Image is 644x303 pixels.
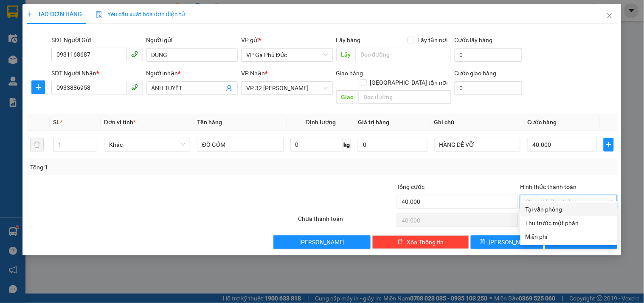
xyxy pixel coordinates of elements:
li: Hotline: 1900400028 [79,46,355,57]
span: Định lượng [306,119,336,126]
button: delete [30,138,44,151]
button: save[PERSON_NAME] [471,235,543,249]
label: Cước lấy hàng [455,37,493,43]
img: icon [96,11,102,18]
span: Tên hàng [197,119,222,126]
input: Dọc đường [356,48,451,61]
span: Lấy hàng [336,37,361,43]
div: VP gửi [241,35,332,45]
div: Tại văn phòng [526,205,613,214]
button: plus [31,80,45,94]
span: Tổng cước [397,183,425,190]
span: [PERSON_NAME] [299,237,345,247]
button: [PERSON_NAME] [273,235,370,249]
input: Cước giao hàng [455,81,523,95]
span: delete [397,239,403,246]
span: Xóa Thông tin [407,237,444,247]
div: Thu trước một phần [526,218,613,228]
span: Đơn vị tính [104,119,136,126]
div: Người nhận [146,69,238,78]
div: Miễn phí [526,232,613,241]
span: [PERSON_NAME] [489,237,534,247]
span: kg [343,138,351,151]
span: plus [27,11,33,17]
input: 0 [358,138,427,151]
button: deleteXóa Thông tin [372,235,469,249]
span: VP Nhận [241,70,265,77]
span: Lấy [336,48,356,61]
label: Hình thức thanh toán [520,183,577,190]
span: user-add [226,85,233,91]
span: Giá trị hàng [358,119,389,126]
span: [GEOGRAPHIC_DATA] tận nơi [367,78,451,87]
span: Yêu cầu xuất hóa đơn điện tử [96,11,185,17]
button: plus [604,138,614,151]
span: VP 32 Mạc Thái Tổ [246,82,327,94]
div: SĐT Người Gửi [51,35,143,45]
div: Người gửi [146,35,238,45]
th: Ghi chú [431,114,524,131]
div: SĐT Người Nhận [51,69,143,78]
input: Dọc đường [359,90,451,104]
div: Chưa thanh toán [297,214,396,229]
input: Ghi Chú [434,138,520,151]
b: Công ty TNHH Trọng Hiếu Phú Thọ - Nam Cường Limousine [103,10,332,33]
div: Tổng: 1 [30,163,249,172]
input: VD: Bàn, Ghế [197,138,283,151]
label: Cước giao hàng [455,70,497,77]
span: plus [604,141,613,148]
span: SL [53,119,60,126]
span: plus [32,84,45,91]
span: TẠO ĐƠN HÀNG [27,11,82,17]
input: Cước lấy hàng [455,48,523,62]
button: Close [598,4,622,28]
span: Giao [336,90,359,104]
li: Số nhà [STREET_ADDRESS][PERSON_NAME] [79,36,355,46]
span: phone [131,84,138,91]
span: close [606,12,613,19]
span: Cước hàng [527,119,557,126]
span: Khác [109,138,185,151]
span: save [480,239,486,246]
span: Giao hàng [336,70,363,77]
span: Lấy tận nơi [414,35,451,45]
span: VP Ga Phủ Đức [246,49,327,61]
span: phone [131,51,138,57]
